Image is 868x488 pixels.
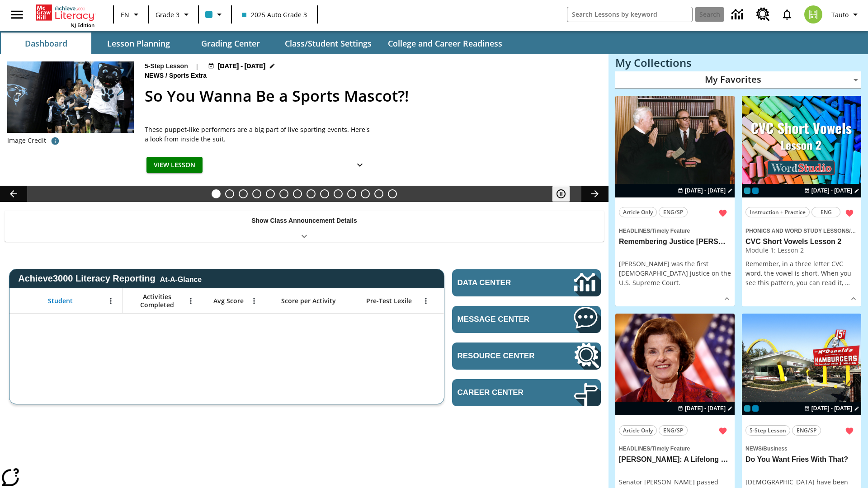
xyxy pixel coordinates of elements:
p: Remember, in a three letter CVC word, the vowel is short. When you see this pattern, you can read... [745,259,858,287]
h3: CVC Short Vowels Lesson 2 [745,237,858,247]
h3: Remembering Justice O'Connor [619,237,731,247]
div: These puppet-like performers are a big part of live sporting events. Here's a look from inside th... [145,125,371,144]
div: At-A-Glance [160,274,202,284]
span: / [762,446,763,452]
span: Topic: Headlines/Timely Feature [619,443,731,453]
a: Home [36,4,94,22]
div: lesson details [615,96,735,307]
span: ENG/SP [797,426,816,435]
span: EN [121,10,129,19]
div: Current Class [744,188,750,194]
span: Article Only [623,426,653,435]
button: Class/Student Settings [278,33,379,54]
button: Slide 10 Dogs With Jobs [334,189,343,198]
button: Slide 4 Joplin's Question [252,189,261,198]
button: Slide 13 Pre-release lesson [374,189,383,198]
span: Instruction + Practice [750,207,806,217]
button: Pause [552,186,570,202]
button: Lesson Planning [93,33,184,54]
button: Slide 11 Remembering Justice O'Connor [347,189,356,198]
span: Business [763,446,787,452]
span: / [849,226,855,235]
span: Topic: Headlines/Timely Feature [619,225,731,235]
span: [DATE] - [DATE] [811,404,852,413]
span: ENG/SP [663,426,683,435]
span: Phonics and Word Study Lessons [745,228,849,234]
span: Headlines [619,228,650,234]
button: View Lesson [146,157,203,174]
button: Select a new avatar [799,3,828,26]
button: Show Details [847,292,860,305]
button: Article Only [619,425,657,436]
span: Activities Completed [127,293,187,309]
div: OL 2025 Auto Grade 4 [752,405,759,412]
span: Sports Extra [169,71,208,81]
img: avatar image [804,5,822,23]
a: Notifications [775,3,799,26]
span: Student [48,297,73,305]
span: News [745,446,762,452]
button: Aug 24 - Aug 24 Choose Dates [676,404,735,413]
button: Aug 24 - Aug 24 Choose Dates [676,187,735,195]
span: [DATE] - [DATE] [811,187,852,195]
p: 5-Step Lesson [145,61,188,71]
span: 5-Step Lesson [750,426,786,435]
button: Article Only [619,207,657,217]
span: / [165,72,167,79]
p: Image Credit [7,136,46,145]
span: / [650,446,651,452]
span: Message Center [458,315,547,324]
button: Open side menu [4,1,30,28]
div: lesson details [742,96,861,307]
button: Slide 6 Do You Want Fries With That? [279,189,288,198]
span: Resource Center [458,352,547,361]
button: Language: EN, Select a language [117,6,146,23]
button: Grading Center [185,33,276,54]
div: [PERSON_NAME] was the first [DEMOGRAPHIC_DATA] justice on the U.S. Supreme Court. [619,259,731,287]
button: Open Menu [184,294,198,308]
a: Message Center [452,306,601,333]
h3: Do You Want Fries With That? [745,455,858,465]
button: Grade: Grade 3, Select a grade [152,6,195,23]
div: Show Class Announcement Details [5,211,604,242]
button: ENG [811,207,840,217]
img: The Carolina Panthers' mascot, Sir Purr leads a YMCA flag football team onto the field before an ... [7,61,134,133]
span: Topic: News/Business [745,443,858,453]
span: / [650,228,651,234]
button: Remove from Favorites [715,423,731,439]
button: Slide 7 A Lord, A Lion, and a Pickle [293,189,302,198]
button: Open Menu [419,294,433,308]
span: Headlines [619,446,650,452]
button: ENG/SP [659,207,688,217]
div: OL 2025 Auto Grade 4 [752,188,759,194]
a: Resource Center, Will open in new tab [751,2,775,27]
span: ENG [821,207,832,217]
button: Slide 1 So You Wanna Be a Sports Mascot?! [212,189,221,198]
span: Achieve3000 Literacy Reporting [18,273,202,284]
span: Grade 3 [156,10,179,19]
a: Career Center [452,379,601,406]
button: Profile/Settings [828,6,864,23]
span: Data Center [458,278,543,287]
button: Show Details [720,292,734,305]
span: | [195,61,199,71]
span: Article Only [623,207,653,217]
span: Pre-Test Lexile [366,297,412,305]
a: Data Center [726,2,751,27]
button: Slide 8 CVC Short Vowels Lesson 2 [307,189,316,198]
h3: Dianne Feinstein: A Lifelong Leader [619,455,731,465]
span: [DATE] - [DATE] [218,61,265,71]
button: Aug 24 - Aug 24 Choose Dates [802,404,861,413]
h2: So You Wanna Be a Sports Mascot?! [145,84,598,108]
span: News [145,71,165,81]
span: Score per Activity [281,297,336,305]
span: [DATE] - [DATE] [685,404,726,413]
button: ENG/SP [792,425,821,436]
button: Slide 12 Cars of the Future? [361,189,370,198]
button: Dashboard [1,33,91,54]
button: Show Details [351,157,369,174]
